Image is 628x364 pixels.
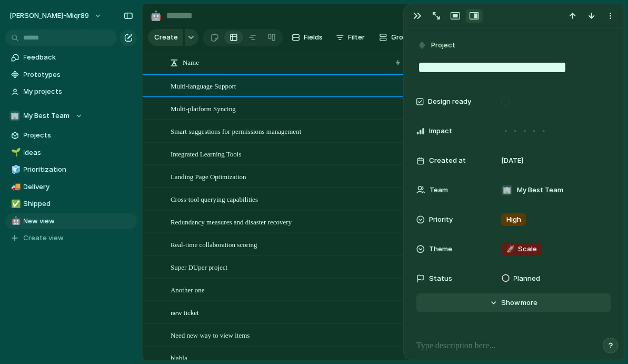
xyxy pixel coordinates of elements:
span: Filter [348,32,365,43]
span: new ticket [171,306,199,318]
span: blabla [171,351,187,363]
span: Team [430,185,448,195]
span: Smart suggestions for permissions management [171,125,301,137]
a: Feedback [5,50,137,65]
span: Landing Page Optimization [171,170,246,182]
span: Group [392,32,412,43]
div: 🏢 [9,111,20,121]
span: My Best Team [24,111,70,121]
a: ✅Shipped [5,196,137,212]
div: 🌱 [11,146,18,159]
button: Fields [287,29,327,46]
span: Theme [429,244,452,254]
a: Projects [5,127,137,143]
span: Fields [304,32,323,43]
span: Prototypes [24,70,133,80]
button: 🤖 [9,216,20,227]
button: Project [415,38,458,53]
button: Group [374,29,417,46]
span: Feedback [24,52,133,63]
span: Create view [24,233,64,243]
span: Ideas [24,147,133,158]
span: Multi-platform Syncing [171,102,236,114]
span: Design ready [428,96,471,107]
button: 🧊 [9,164,20,175]
span: Redundancy measures and disaster recovery [171,215,292,228]
span: Project [431,40,455,51]
span: more [521,298,538,308]
div: 🧊 [11,164,18,176]
span: Delivery [24,182,133,192]
span: Real-time collaboration scoring [171,238,257,250]
span: My Best Team [517,185,563,195]
span: [PERSON_NAME]-miqr89 [9,11,89,21]
span: Create [154,32,178,43]
button: [PERSON_NAME]-miqr89 [5,7,107,24]
a: 🚚Delivery [5,179,137,195]
span: Priority [429,214,453,225]
span: Impact [429,126,452,136]
span: Projects [24,130,133,141]
span: [DATE] [501,155,523,166]
button: Create [148,29,183,46]
button: Filter [332,29,370,46]
a: 🌱Ideas [5,145,137,161]
span: Scale [506,244,537,254]
span: Multi-language Support [171,80,236,92]
a: My projects [5,84,137,100]
span: Shipped [24,199,133,209]
div: 🤖 [150,8,162,23]
button: ✅ [9,199,20,209]
span: Another one [171,283,205,296]
span: Prioritization [24,164,133,175]
span: Planned [514,273,541,284]
span: High [506,214,521,225]
span: Need new way to view items [171,329,250,341]
span: Created at [429,155,466,166]
span: Status [429,273,452,284]
a: 🤖New view [5,213,137,229]
button: 🌱 [9,147,20,158]
button: Showmore [416,293,611,312]
button: 🤖 [147,7,164,24]
span: Integrated Learning Tools [171,147,242,160]
div: 🤖 [11,215,18,227]
span: 🚀 [506,244,515,253]
div: ✅ [11,198,18,210]
div: 🚚 [11,181,18,193]
span: My projects [24,86,133,97]
button: 🏢My Best Team [5,108,137,124]
button: Create view [5,230,137,246]
a: 🧊Prioritization [5,162,137,178]
span: Show [502,298,521,308]
span: Cross-tool querying capabilities [171,193,258,205]
span: Super DUper project [171,261,227,273]
a: Prototypes [5,67,137,83]
span: New view [24,216,133,227]
div: 🏢 [502,185,512,195]
span: Name [183,57,199,68]
button: 🚚 [9,182,20,192]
